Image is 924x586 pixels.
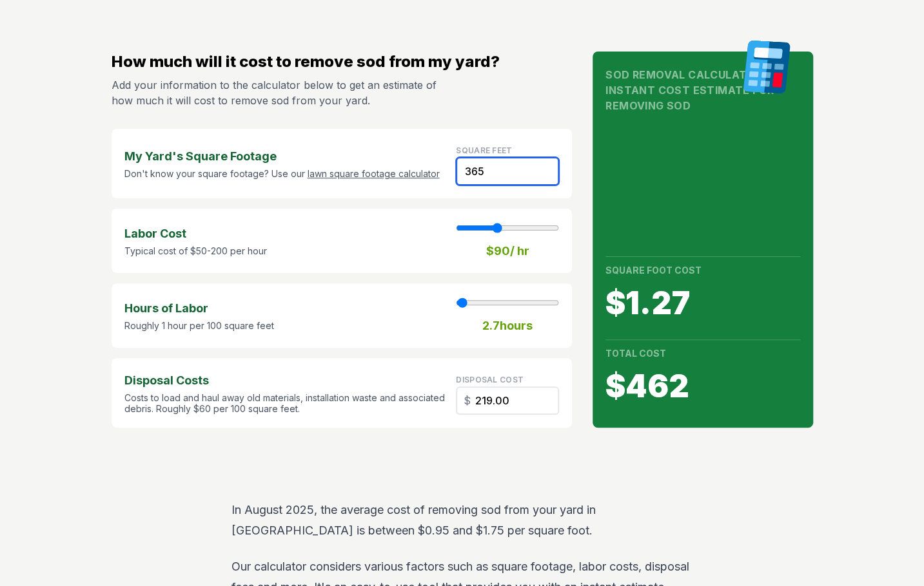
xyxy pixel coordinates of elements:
p: Add your information to the calculator below to get an estimate of how much it will cost to remov... [112,77,442,108]
h2: How much will it cost to remove sod from my yard? [112,52,573,72]
input: Square Feet [456,157,559,185]
strong: 2.7 hours [482,317,533,335]
p: Don't know your square footage? Use our [124,168,440,180]
strong: Disposal Costs [124,372,446,390]
strong: Hours of Labor [124,299,274,317]
strong: Total Cost [605,348,666,359]
span: $ 1.27 [605,288,800,319]
p: Costs to load and haul away old materials, installation waste and associated debris. Roughly $60 ... [124,392,446,415]
p: Roughly 1 hour per 100 square feet [124,320,274,332]
p: Typical cost of $50-200 per hour [124,245,267,257]
strong: Square Foot Cost [605,265,702,276]
a: lawn square footage calculator [308,168,440,179]
span: $ 462 [605,371,800,402]
strong: Labor Cost [124,225,267,243]
p: In August 2025 , the average cost of removing sod from your yard in [GEOGRAPHIC_DATA] is between ... [231,500,693,541]
span: $ [464,393,471,408]
h1: Sod Removal Calculator Instant Cost Estimate for Removing Sod [605,67,800,113]
label: disposal cost [456,375,524,384]
strong: My Yard's Square Footage [124,147,440,165]
strong: $ 90 / hr [486,242,529,260]
label: Square Feet [456,146,512,155]
input: Square Feet [456,386,559,415]
img: calculator graphic [738,40,794,94]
